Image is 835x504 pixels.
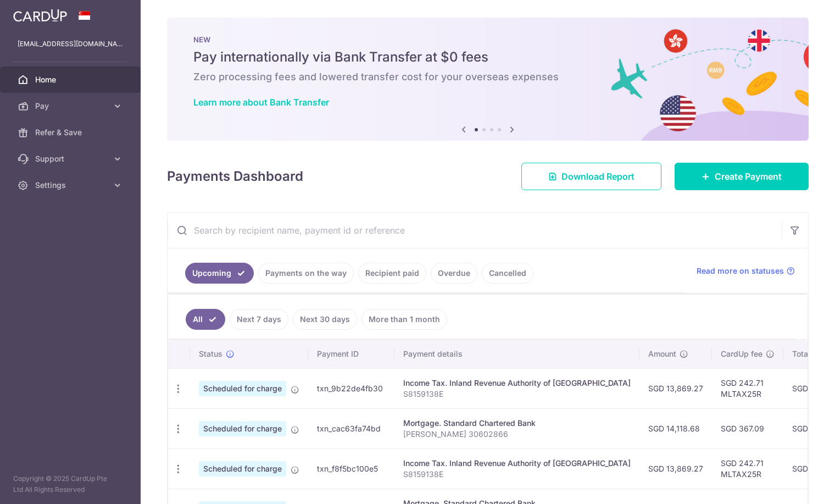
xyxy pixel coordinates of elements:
[193,97,329,108] a: Learn more about Bank Transfer
[361,309,447,330] a: More than 1 month
[792,348,828,359] span: Total amt.
[230,309,288,330] a: Next 7 days
[185,263,254,284] a: Upcoming
[712,408,783,448] td: SGD 367.09
[167,167,303,186] h4: Payments Dashboard
[697,265,784,276] span: Read more on statuses
[639,448,712,489] td: SGD 13,869.27
[639,408,712,448] td: SGD 14,118.68
[521,163,661,190] a: Download Report
[199,461,286,477] span: Scheduled for charge
[186,309,225,330] a: All
[403,469,631,480] p: S8159138E
[199,381,286,396] span: Scheduled for charge
[697,265,795,276] a: Read more on statuses
[35,127,108,138] span: Refer & Save
[431,263,477,284] a: Overdue
[35,180,108,191] span: Settings
[721,348,762,359] span: CardUp fee
[715,170,782,183] span: Create Payment
[308,448,394,489] td: txn_f8f5bc100e5
[199,421,286,436] span: Scheduled for charge
[648,348,676,359] span: Amount
[394,340,639,368] th: Payment details
[308,408,394,448] td: txn_cac63fa74bd
[403,378,631,389] div: Income Tax. Inland Revenue Authority of [GEOGRAPHIC_DATA]
[199,348,222,359] span: Status
[35,101,108,112] span: Pay
[167,18,809,141] img: Bank transfer banner
[35,153,108,164] span: Support
[168,213,782,248] input: Search by recipient name, payment id or reference
[193,35,782,44] p: NEW
[712,368,783,408] td: SGD 242.71 MLTAX25R
[403,389,631,400] p: S8159138E
[675,163,809,190] a: Create Payment
[403,458,631,469] div: Income Tax. Inland Revenue Authority of [GEOGRAPHIC_DATA]
[193,70,782,84] h6: Zero processing fees and lowered transfer cost for your overseas expenses
[13,9,67,22] img: CardUp
[35,74,108,85] span: Home
[712,448,783,489] td: SGD 242.71 MLTAX25R
[403,418,631,429] div: Mortgage. Standard Chartered Bank
[308,340,394,368] th: Payment ID
[258,263,354,284] a: Payments on the way
[18,38,123,49] p: [EMAIL_ADDRESS][DOMAIN_NAME]
[308,368,394,408] td: txn_9b22de4fb30
[561,170,634,183] span: Download Report
[482,263,533,284] a: Cancelled
[293,309,357,330] a: Next 30 days
[639,368,712,408] td: SGD 13,869.27
[358,263,426,284] a: Recipient paid
[403,429,631,440] p: [PERSON_NAME] 30602866
[193,48,782,66] h5: Pay internationally via Bank Transfer at $0 fees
